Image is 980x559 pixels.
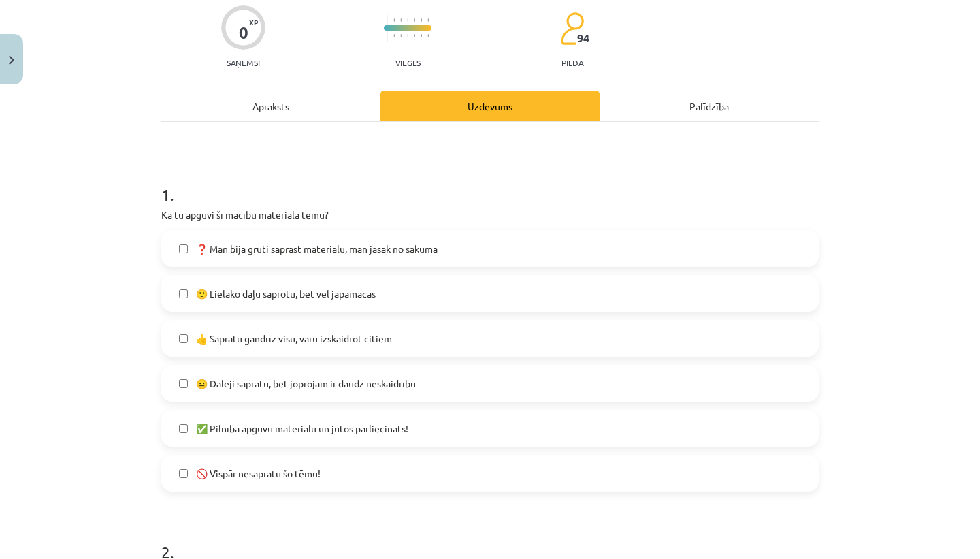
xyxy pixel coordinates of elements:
p: Kā tu apguvi šī macību materiāla tēmu? [161,208,819,222]
img: icon-close-lesson-0947bae3869378f0d4975bcd49f059093ad1ed9edebbc8119c70593378902aed.svg [9,56,14,65]
img: icon-short-line-57e1e144782c952c97e751825c79c345078a6d821885a25fce030b3d8c18986b.svg [407,34,408,37]
p: pilda [561,58,583,67]
img: icon-short-line-57e1e144782c952c97e751825c79c345078a6d821885a25fce030b3d8c18986b.svg [407,18,408,22]
input: 🙂 Lielāko daļu saprotu, bet vēl jāpamācās [179,289,188,298]
img: icon-short-line-57e1e144782c952c97e751825c79c345078a6d821885a25fce030b3d8c18986b.svg [414,34,415,37]
p: Saņemsi [221,58,265,67]
img: icon-short-line-57e1e144782c952c97e751825c79c345078a6d821885a25fce030b3d8c18986b.svg [427,34,429,37]
div: Apraksts [161,91,380,121]
h1: 1 . [161,161,819,204]
span: 😐 Dalēji sapratu, bet joprojām ir daudz neskaidrību [196,377,416,391]
span: 🚫 Vispār nesapratu šo tēmu! [196,466,321,481]
span: XP [249,18,258,26]
span: ✅ Pilnībā apguvu materiālu un jūtos pārliecināts! [196,421,408,436]
span: 🙂 Lielāko daļu saprotu, bet vēl jāpamācās [196,287,376,301]
img: icon-short-line-57e1e144782c952c97e751825c79c345078a6d821885a25fce030b3d8c18986b.svg [400,18,402,22]
span: 94 [577,32,589,44]
img: icon-short-line-57e1e144782c952c97e751825c79c345078a6d821885a25fce030b3d8c18986b.svg [393,34,395,37]
span: ❓ Man bija grūti saprast materiālu, man jāsāk no sākuma [196,242,438,256]
p: Viegls [395,58,421,67]
img: icon-short-line-57e1e144782c952c97e751825c79c345078a6d821885a25fce030b3d8c18986b.svg [421,18,422,22]
input: ✅ Pilnībā apguvu materiālu un jūtos pārliecināts! [179,424,188,433]
img: icon-short-line-57e1e144782c952c97e751825c79c345078a6d821885a25fce030b3d8c18986b.svg [393,18,395,22]
img: icon-short-line-57e1e144782c952c97e751825c79c345078a6d821885a25fce030b3d8c18986b.svg [414,18,415,22]
img: icon-short-line-57e1e144782c952c97e751825c79c345078a6d821885a25fce030b3d8c18986b.svg [421,34,422,37]
img: icon-long-line-d9ea69661e0d244f92f715978eff75569469978d946b2353a9bb055b3ed8787d.svg [387,15,388,42]
input: 😐 Dalēji sapratu, bet joprojām ir daudz neskaidrību [179,379,188,388]
img: icon-short-line-57e1e144782c952c97e751825c79c345078a6d821885a25fce030b3d8c18986b.svg [427,18,429,22]
img: icon-short-line-57e1e144782c952c97e751825c79c345078a6d821885a25fce030b3d8c18986b.svg [400,34,402,37]
span: 👍 Sapratu gandrīz visu, varu izskaidrot citiem [196,332,392,346]
div: 0 [239,23,248,42]
input: ❓ Man bija grūti saprast materiālu, man jāsāk no sākuma [179,244,188,253]
input: 🚫 Vispār nesapratu šo tēmu! [179,469,188,478]
div: Palīdzība [600,91,819,121]
img: students-c634bb4e5e11cddfef0936a35e636f08e4e9abd3cc4e673bd6f9a4125e45ecb1.svg [560,12,584,46]
div: Uzdevums [380,91,600,121]
input: 👍 Sapratu gandrīz visu, varu izskaidrot citiem [179,334,188,343]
